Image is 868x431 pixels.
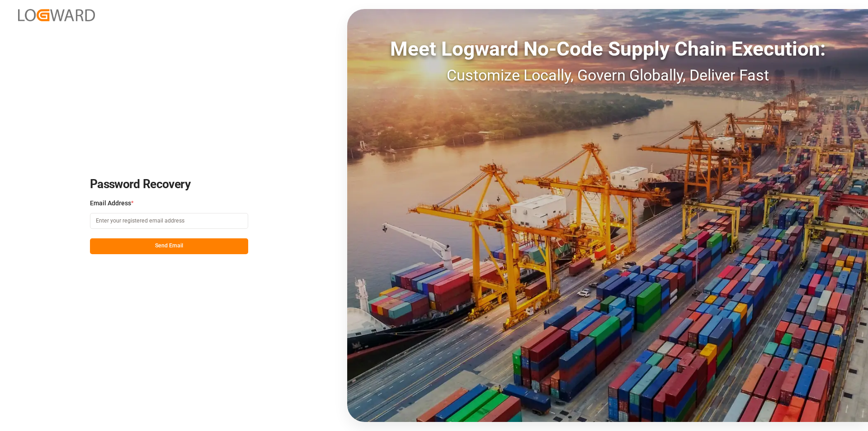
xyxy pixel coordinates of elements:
[90,213,248,229] input: Enter your registered email address
[347,34,868,64] div: Meet Logward No-Code Supply Chain Execution:
[90,177,248,192] h2: Password Recovery
[90,199,131,208] span: Email Address
[18,9,95,21] img: Logward_new_orange.png
[347,64,868,87] div: Customize Locally, Govern Globally, Deliver Fast
[90,238,248,254] button: Send Email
